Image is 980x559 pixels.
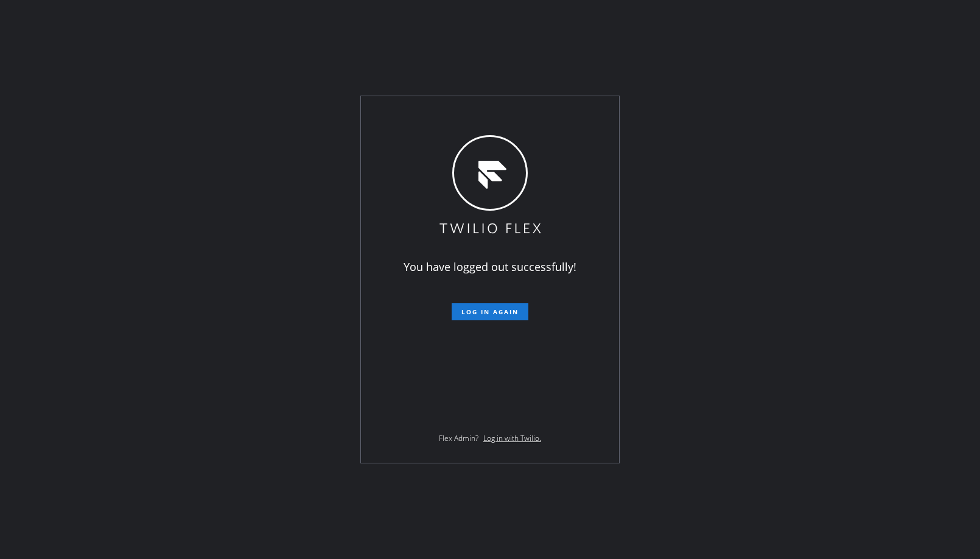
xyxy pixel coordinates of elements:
span: You have logged out successfully! [404,259,576,274]
span: Log in again [461,308,519,316]
a: Log in with Twilio. [483,433,541,443]
span: Flex Admin? [439,433,478,443]
button: Log in again [452,303,528,320]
